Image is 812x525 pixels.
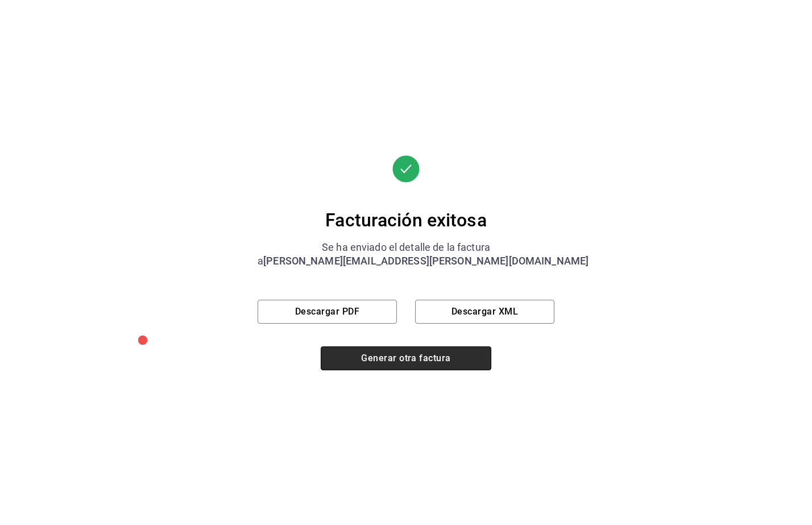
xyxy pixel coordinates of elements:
[258,241,554,254] div: Se ha enviado el detalle de la factura
[258,254,554,268] div: a
[263,255,589,267] span: [PERSON_NAME][EMAIL_ADDRESS][PERSON_NAME][DOMAIN_NAME]
[258,300,397,324] button: Descargar PDF
[415,300,554,324] button: Descargar XML
[321,346,491,370] button: Generar otra factura
[258,209,554,232] div: Facturación exitosa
